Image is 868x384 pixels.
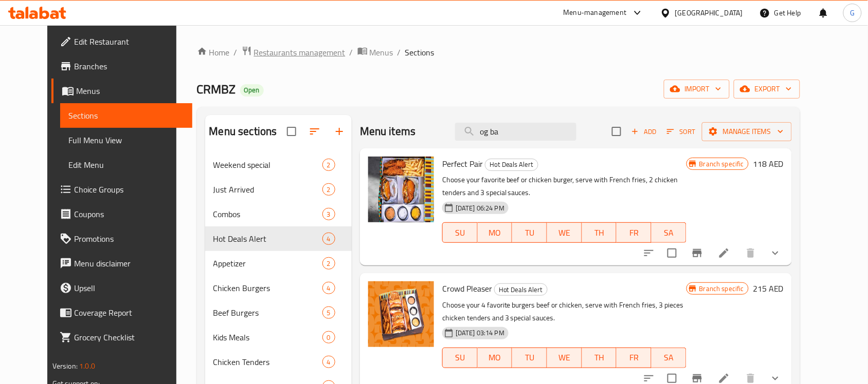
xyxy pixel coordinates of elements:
span: import [672,83,721,95]
div: Just Arrived2 [205,177,352,202]
span: 0 [323,333,335,342]
div: items [322,159,335,171]
span: TH [586,350,613,365]
div: Kids Meals [213,331,322,343]
span: Crowd Pleaser [442,281,492,296]
li: / [350,46,353,59]
button: sort-choices [637,241,661,265]
span: 2 [323,185,335,195]
span: SU [447,350,474,365]
div: Combos3 [205,202,352,226]
span: 1.0.0 [79,359,95,373]
span: TH [586,225,613,240]
span: Branch specific [695,284,748,294]
div: Appetizer [213,257,322,270]
div: items [322,331,335,343]
span: Choice Groups [74,183,184,196]
span: Coverage Report [74,306,184,319]
span: export [742,83,792,95]
button: import [664,80,730,99]
span: Sort [667,126,695,138]
span: Chicken Burgers [213,282,322,294]
a: Edit Menu [60,152,192,177]
button: FR [617,222,652,243]
span: 2 [323,160,335,170]
span: Coupons [74,208,184,220]
span: Menu disclaimer [74,257,184,270]
button: WE [547,348,582,368]
button: TH [582,348,617,368]
span: Menus [370,46,393,59]
div: Beef Burgers [213,306,322,319]
button: MO [478,222,513,243]
h2: Menu sections [209,124,277,139]
span: Sections [68,109,184,122]
span: [DATE] 03:14 PM [451,328,509,338]
a: Edit menu item [718,247,730,259]
div: Kids Meals0 [205,325,352,350]
span: Grocery Checklist [74,331,184,343]
span: 4 [323,234,335,244]
span: Hot Deals Alert [485,159,538,170]
button: Branch-specific-item [685,241,710,265]
button: SA [652,348,686,368]
span: TU [516,225,543,240]
button: Sort [664,124,698,140]
p: Choose your 4 favorite burgers beef or chicken, serve with French fries, 3 pieces chicken tenders... [442,299,686,324]
span: MO [482,350,509,365]
a: Home [197,46,230,59]
a: Sections [60,103,192,128]
span: SU [447,225,474,240]
a: Menus [51,79,192,103]
li: / [234,46,238,59]
span: Restaurants management [254,46,346,59]
span: Select to update [661,242,683,264]
span: Open [240,86,264,94]
svg: Show Choices [769,247,782,259]
span: FR [621,225,647,240]
img: Crowd Pleaser [368,281,434,347]
span: Edit Restaurant [74,35,184,48]
a: Grocery Checklist [51,325,192,350]
button: SU [442,222,478,243]
button: Manage items [702,122,792,141]
a: Coverage Report [51,300,192,325]
span: 4 [323,357,335,367]
button: export [734,80,800,99]
h6: 215 AED [753,281,784,296]
li: / [397,46,401,59]
button: WE [547,222,582,243]
span: Branches [74,60,184,72]
button: SU [442,348,478,368]
div: Hot Deals Alert [485,159,538,171]
span: Version: [52,359,78,373]
div: items [322,257,335,270]
a: Choice Groups [51,177,192,202]
span: 4 [323,283,335,293]
div: items [322,356,335,368]
p: Choose your favorite beef or chicken burger, serve with French fries, 2 chicken tenders and 3 spe... [442,174,686,199]
span: Chicken Tenders [213,356,322,368]
div: Beef Burgers5 [205,300,352,325]
button: MO [478,348,513,368]
div: Menu-management [564,7,627,19]
div: Weekend special [213,159,322,171]
button: FR [617,348,652,368]
a: Upsell [51,276,192,300]
span: 3 [323,209,335,219]
span: Just Arrived [213,183,322,196]
button: SA [652,222,686,243]
button: TH [582,222,617,243]
button: delete [738,241,763,265]
div: [GEOGRAPHIC_DATA] [675,7,743,18]
a: Promotions [51,226,192,251]
input: search [455,123,576,141]
a: Coupons [51,202,192,226]
span: Edit Menu [68,159,184,171]
span: G [850,7,855,18]
div: Chicken Burgers4 [205,276,352,300]
a: Menus [357,46,393,59]
span: Select section [606,121,627,142]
